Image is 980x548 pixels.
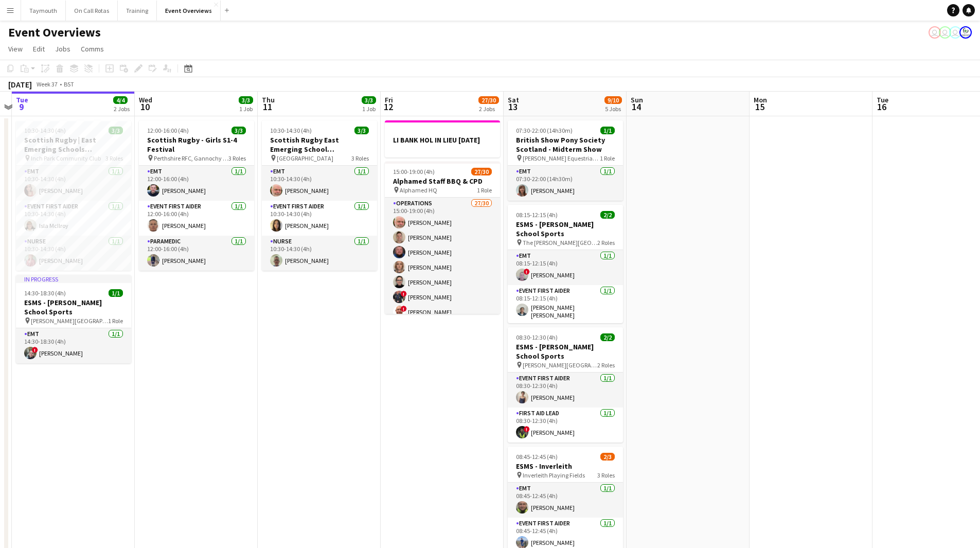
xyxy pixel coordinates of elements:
[29,42,49,56] a: Edit
[66,1,118,21] button: On Call Rotas
[959,26,972,39] app-user-avatar: Operations Manager
[157,1,221,21] button: Event Overviews
[118,1,157,21] button: Training
[51,42,75,56] a: Jobs
[64,80,74,88] div: BST
[33,44,45,54] span: Edit
[939,26,951,39] app-user-avatar: Operations Team
[8,44,23,54] span: View
[55,44,70,54] span: Jobs
[81,44,104,54] span: Comms
[77,42,108,56] a: Comms
[4,42,27,56] a: View
[8,79,32,90] div: [DATE]
[21,1,66,21] button: Taymouth
[929,26,941,39] app-user-avatar: Operations Team
[949,26,961,39] app-user-avatar: Operations Team
[8,25,101,40] h1: Event Overviews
